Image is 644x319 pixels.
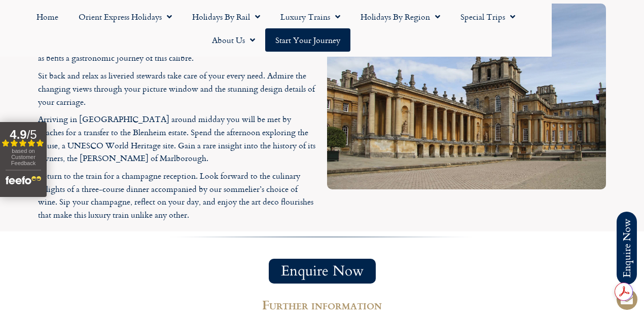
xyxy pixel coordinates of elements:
[450,5,525,28] a: Special Trips
[281,265,364,277] span: Enquire Now
[202,28,265,52] a: About Us
[5,5,547,52] nav: Menu
[182,5,270,28] a: Holidays by Rail
[38,69,317,108] p: Sit back and relax as liveried stewards take care of your every need. Admire the changing views t...
[68,5,182,28] a: Orient Express Holidays
[269,259,376,284] a: Enquire Now
[38,113,317,165] p: Arriving in [GEOGRAPHIC_DATA] around midday you will be met by coaches for a transfer to the Blen...
[38,170,317,221] p: Return to the train for a champagne reception. Look forward to the culinary delights of a three-c...
[350,5,450,28] a: Holidays by Region
[26,5,68,28] a: Home
[270,5,350,28] a: Luxury Trains
[43,299,601,311] h2: Further information
[265,28,350,52] a: Start your Journey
